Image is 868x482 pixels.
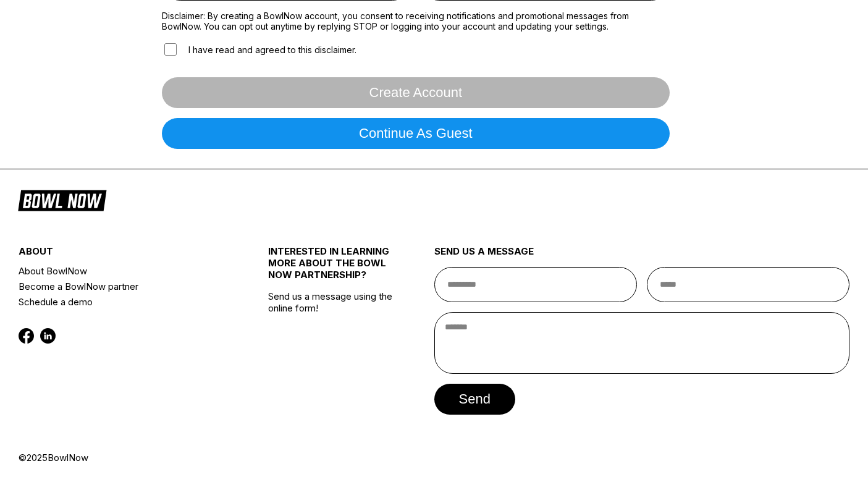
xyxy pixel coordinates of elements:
input: I have read and agreed to this disclaimer. [164,43,177,56]
div: Send us a message using the online form! [268,218,393,452]
a: About BowlNow [19,263,226,279]
button: Continue as guest [162,118,670,149]
label: I have read and agreed to this disclaimer. [162,41,356,57]
div: INTERESTED IN LEARNING MORE ABOUT THE BOWL NOW PARTNERSHIP? [268,245,393,290]
a: Schedule a demo [19,294,226,310]
div: © 2025 BowlNow [19,452,849,463]
div: about [19,245,226,263]
a: Become a BowlNow partner [19,279,226,294]
label: Disclaimer: By creating a BowlNow account, you consent to receiving notifications and promotional... [162,11,670,32]
div: send us a message [434,245,850,267]
button: send [434,384,515,415]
